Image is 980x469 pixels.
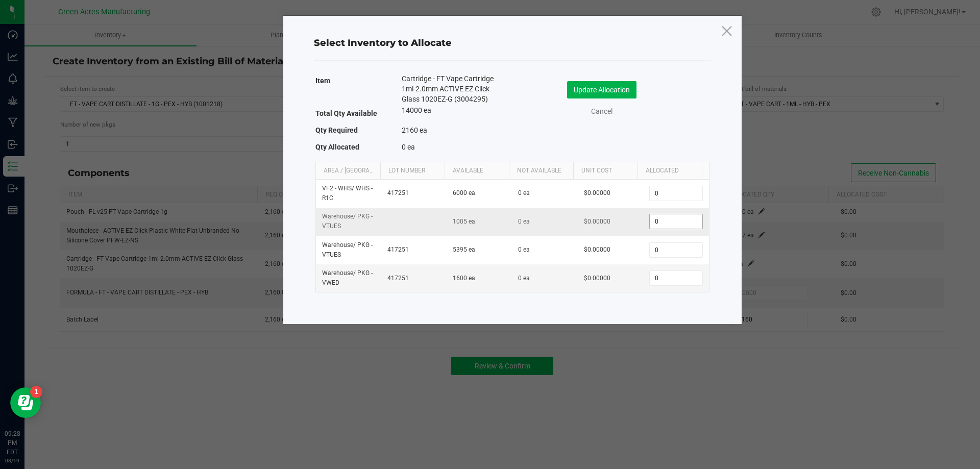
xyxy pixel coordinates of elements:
th: Area / [GEOGRAPHIC_DATA] [316,162,380,180]
span: $0.00000 [584,275,610,282]
span: 5395 ea [453,246,475,253]
span: $0.00000 [584,189,610,196]
span: Warehouse / PKG - VTUES [322,241,373,258]
span: 1005 ea [453,218,475,225]
span: Warehouse / PKG - VWED [322,269,373,286]
span: Select Inventory to Allocate [314,37,452,48]
iframe: Resource center unread badge [30,386,42,398]
a: Cancel [581,106,622,117]
label: Qty Required [315,123,358,137]
span: 0 ea [518,246,530,253]
span: Warehouse / PKG - VTUES [322,213,373,230]
span: 0 ea [402,143,415,151]
button: Update Allocation [567,81,636,98]
span: 6000 ea [453,189,475,196]
span: VF2 - WHS / WHS - R1C [322,185,373,202]
th: Allocated [638,162,702,180]
span: $0.00000 [584,218,610,225]
td: 417251 [381,264,447,292]
th: Available [445,162,509,180]
td: 417251 [381,236,447,264]
label: Total Qty Available [315,106,377,120]
span: $0.00000 [584,246,610,253]
label: Item [315,73,330,88]
th: Not Available [509,162,573,180]
td: 417251 [381,180,447,208]
span: 0 ea [518,189,530,196]
th: Lot Number [380,162,445,180]
span: 0 ea [518,218,530,225]
span: Cartridge - FT Vape Cartridge 1ml-2.0mm ACTIVE EZ Click Glass 1020EZ-G (3004295) [402,73,497,104]
span: 2160 ea [402,126,427,134]
th: Unit Cost [573,162,638,180]
iframe: Resource center [10,387,41,418]
span: 0 ea [518,275,530,282]
span: 14000 ea [402,106,431,114]
label: Qty Allocated [315,140,359,154]
span: 1600 ea [453,275,475,282]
